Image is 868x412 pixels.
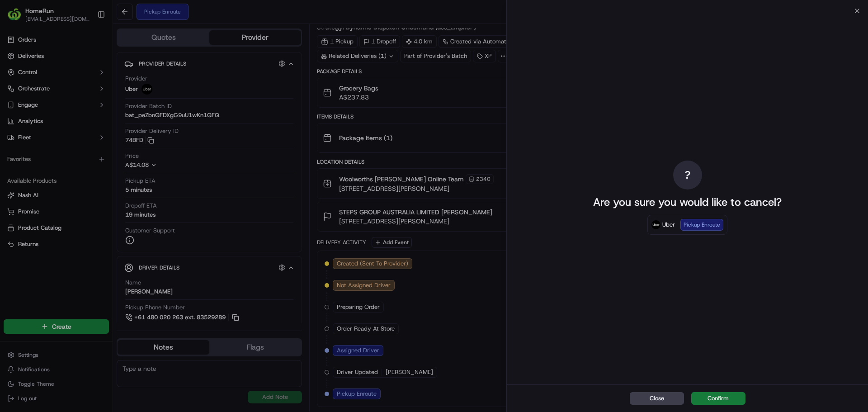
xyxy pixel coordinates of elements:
[651,220,660,229] img: Uber
[673,161,702,189] div: ?
[593,195,782,209] p: Are you sure you would like to cancel?
[662,220,675,229] span: Uber
[630,392,684,405] button: Close
[691,392,745,405] button: Confirm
